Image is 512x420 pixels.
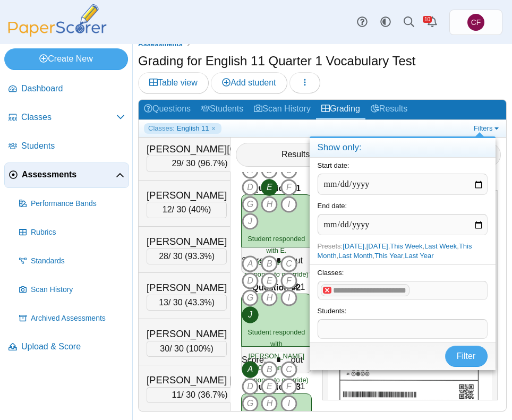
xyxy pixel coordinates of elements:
i: I [280,289,297,306]
a: Scan History [15,277,129,303]
a: Grading [316,100,365,119]
div: / 30 ( ) [147,387,253,403]
i: I [280,395,297,412]
div: / 30 ( ) [147,202,227,218]
span: English 11 [177,124,209,133]
a: Alerts [421,11,444,34]
span: 29 [172,159,182,168]
i: B [261,255,278,272]
span: Scan History [31,285,125,295]
label: Start date: [318,161,349,169]
i: J [242,213,259,230]
span: 28 [159,252,168,261]
a: Questions [139,100,196,119]
a: Last Month [338,252,372,260]
span: 13 [159,298,168,307]
i: C [280,255,297,272]
i: G [242,196,259,213]
i: C [280,361,297,378]
small: (Click another response to override) [244,328,309,384]
span: Archived Assessments [31,313,125,324]
i: D [242,378,259,395]
span: 30 [160,344,169,353]
span: Rubrics [31,227,125,238]
div: [PERSON_NAME] [147,235,227,248]
a: Table view [138,72,209,93]
span: 40% [191,205,208,214]
a: This Week [390,242,422,250]
tags: ​ [318,281,488,300]
span: Classes [21,112,116,123]
i: A [242,361,259,378]
span: 93.3% [187,252,211,261]
small: (Click another response to override) [244,235,309,278]
a: Performance Bands [15,191,129,217]
a: Archived Assessments [15,306,129,331]
a: Students [4,134,129,159]
span: 11 [172,390,182,399]
a: Students [196,100,249,119]
span: Add student [222,78,276,87]
span: Presets: , , , , , , , [318,242,472,260]
tags: ​ [318,319,488,338]
a: [DATE] [343,242,364,250]
span: Students [21,140,125,152]
a: Assessments [4,162,129,188]
div: [PERSON_NAME] [147,281,227,295]
a: Standards [15,248,129,274]
label: Students: [318,307,347,315]
span: Upload & Score [21,341,125,353]
a: [DATE] [366,242,388,250]
div: / 30 ( ) [147,295,227,311]
span: Table view [149,78,198,87]
i: I [280,196,297,213]
span: Dashboard [21,83,125,95]
a: Dashboard [4,76,129,102]
div: / 30 ( ) [147,341,227,357]
span: Christa Fredrickson [471,19,481,26]
span: Assessments [22,169,116,181]
span: 36.7% [201,390,225,399]
span: Student responded with [PERSON_NAME] [248,328,305,360]
a: Results [365,100,413,119]
i: G [242,395,259,412]
a: Last Week [424,242,457,250]
i: F [280,179,297,196]
a: Last Year [405,252,433,260]
label: End date: [318,202,347,210]
div: Results for - / 30 ( ) [236,143,501,166]
div: [PERSON_NAME][GEOGRAPHIC_DATA] [147,142,253,156]
h4: Show only: [310,138,496,158]
span: Filter [457,352,476,361]
span: 12 [163,205,172,214]
i: A [242,255,259,272]
i: J [242,306,259,323]
i: E [261,272,278,289]
x: remove tag [323,287,332,294]
div: [PERSON_NAME] [147,188,227,202]
a: Add student [211,72,287,93]
i: D [242,179,259,196]
i: H [261,395,278,412]
span: 43.3% [187,298,211,307]
div: [PERSON_NAME] [147,327,227,341]
i: F [280,272,297,289]
div: [PERSON_NAME] [PERSON_NAME] [147,373,253,387]
i: F [280,378,297,395]
a: This Year [374,252,403,260]
span: Christa Fredrickson [467,14,484,31]
i: H [261,289,278,306]
span: 100% [189,344,211,353]
span: Student responded with E. [248,235,305,254]
button: Filter [445,346,488,367]
a: Christa Fredrickson [449,10,502,35]
div: / 30 ( ) [147,156,253,172]
i: H [261,196,278,213]
span: Standards [31,256,125,267]
a: Filters [471,123,504,134]
i: G [242,289,259,306]
h1: Grading for English 11 Quarter 1 Vocabulary Test [138,52,416,70]
a: Rubrics [15,220,129,245]
a: Classes [4,105,129,131]
i: B [261,361,278,378]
